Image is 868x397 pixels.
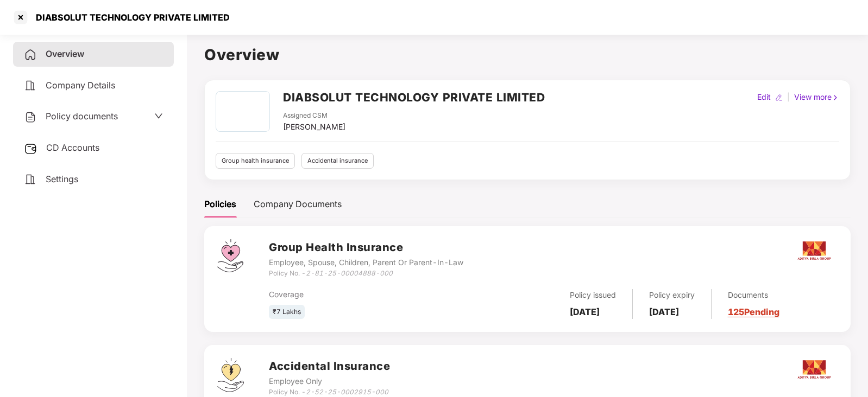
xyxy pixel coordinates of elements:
img: editIcon [775,94,783,101]
div: Employee, Spouse, Children, Parent Or Parent-In-Law [269,257,463,268]
a: 125 Pending [728,306,779,317]
div: Accidental insurance [301,153,374,169]
img: svg+xml;base64,PHN2ZyB4bWxucz0iaHR0cDovL3d3dy53My5vcmcvMjAwMC9zdmciIHdpZHRoPSI0Ny43MTQiIGhlaWdodD... [217,239,243,272]
div: ₹7 Lakhs [269,305,305,319]
img: svg+xml;base64,PHN2ZyB4bWxucz0iaHR0cDovL3d3dy53My5vcmcvMjAwMC9zdmciIHdpZHRoPSIyNCIgaGVpZ2h0PSIyNC... [24,79,37,92]
h3: Accidental Insurance [269,358,390,375]
div: Policies [204,197,236,211]
h3: Group Health Insurance [269,239,463,256]
img: svg+xml;base64,PHN2ZyB4bWxucz0iaHR0cDovL3d3dy53My5vcmcvMjAwMC9zdmciIHdpZHRoPSIyNCIgaGVpZ2h0PSIyNC... [24,173,37,186]
b: [DATE] [649,306,679,317]
span: CD Accounts [46,142,99,153]
div: Policy expiry [649,289,695,301]
div: Company Documents [254,197,342,211]
b: [DATE] [570,306,600,317]
i: 2-81-25-00004888-000 [306,269,393,277]
div: Coverage [269,289,458,300]
div: Policy issued [570,289,616,301]
i: 2-52-25-0002915-000 [306,388,388,396]
img: rightIcon [832,94,839,101]
div: Documents [728,289,779,301]
div: Group health insurance [216,153,295,169]
h1: Overview [204,43,851,67]
img: svg+xml;base64,PHN2ZyB4bWxucz0iaHR0cDovL3d3dy53My5vcmcvMjAwMC9zdmciIHdpZHRoPSIyNCIgaGVpZ2h0PSIyNC... [24,48,37,61]
div: Edit [755,91,773,103]
div: DIABSOLUT TECHNOLOGY PRIVATE LIMITED [29,12,230,23]
img: aditya.png [795,350,833,388]
span: Overview [46,48,84,59]
div: Policy No. - [269,268,463,279]
span: Policy documents [46,111,118,121]
img: svg+xml;base64,PHN2ZyB4bWxucz0iaHR0cDovL3d3dy53My5vcmcvMjAwMC9zdmciIHdpZHRoPSI0OS4zMjEiIGhlaWdodD... [217,358,244,392]
img: svg+xml;base64,PHN2ZyB3aWR0aD0iMjUiIGhlaWdodD0iMjQiIHZpZXdCb3g9IjAgMCAyNSAyNCIgZmlsbD0ibm9uZSIgeG... [24,142,37,155]
div: Employee Only [269,375,390,387]
img: svg+xml;base64,PHN2ZyB4bWxucz0iaHR0cDovL3d3dy53My5vcmcvMjAwMC9zdmciIHdpZHRoPSIyNCIgaGVpZ2h0PSIyNC... [24,111,37,124]
img: aditya.png [795,232,833,270]
div: | [785,91,792,103]
span: down [154,112,163,120]
h2: DIABSOLUT TECHNOLOGY PRIVATE LIMITED [283,88,545,106]
div: [PERSON_NAME] [283,121,345,133]
div: View more [792,91,841,103]
span: Settings [46,174,78,184]
div: Assigned CSM [283,111,345,121]
span: Company Details [46,80,115,91]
